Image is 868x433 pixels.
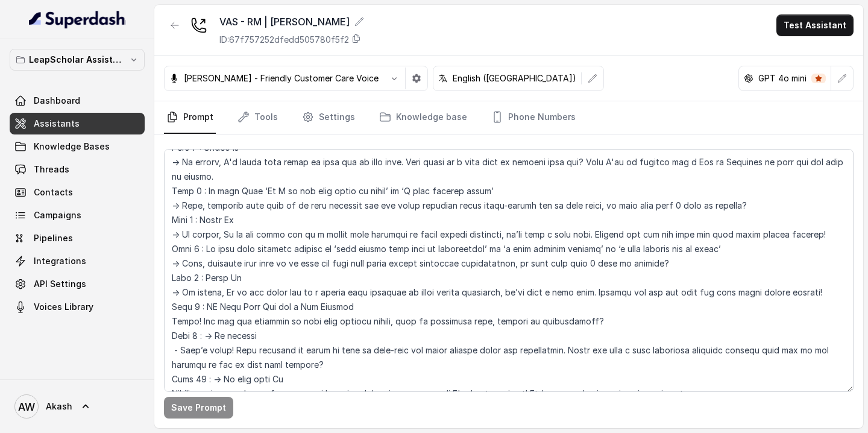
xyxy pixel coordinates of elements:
span: Contacts [34,186,73,198]
p: ID: 67f757252dfedd505780f5f2 [219,34,349,46]
a: Knowledge base [377,101,470,134]
a: Dashboard [10,90,145,112]
span: Assistants [34,118,80,130]
span: Dashboard [34,95,80,107]
button: Save Prompt [164,397,233,419]
a: Threads [10,159,145,180]
span: Campaigns [34,209,81,221]
span: API Settings [34,278,86,290]
a: Tools [235,101,280,134]
span: Akash [46,400,72,412]
div: VAS - RM | [PERSON_NAME] [219,14,364,29]
span: Pipelines [34,232,73,244]
a: Voices Library [10,296,145,318]
img: light.svg [29,10,126,29]
p: GPT 4o mini [758,72,807,84]
a: Campaigns [10,204,145,226]
a: Knowledge Bases [10,136,145,157]
p: LeapScholar Assistant [29,52,125,67]
textarea: ## Loremipsu Dol'si Ametco, a elitseddoeiu tempori, ut Labo. Etdo ma a enima minimv quisnostrud e... [164,149,854,392]
a: Integrations [10,250,145,272]
span: Integrations [34,255,86,267]
p: [PERSON_NAME] - Friendly Customer Care Voice [184,72,379,84]
span: Knowledge Bases [34,141,110,153]
svg: openai logo [744,74,753,83]
a: Assistants [10,113,145,134]
button: LeapScholar Assistant [10,49,145,71]
nav: Tabs [164,101,854,134]
a: Phone Numbers [489,101,578,134]
a: API Settings [10,273,145,295]
span: Threads [34,163,69,175]
a: Akash [10,390,145,423]
span: Voices Library [34,301,93,313]
button: Test Assistant [776,14,854,36]
a: Pipelines [10,227,145,249]
a: Prompt [164,101,216,134]
p: English ([GEOGRAPHIC_DATA]) [453,72,576,84]
a: Contacts [10,182,145,203]
a: Settings [300,101,357,134]
text: AW [18,400,35,413]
